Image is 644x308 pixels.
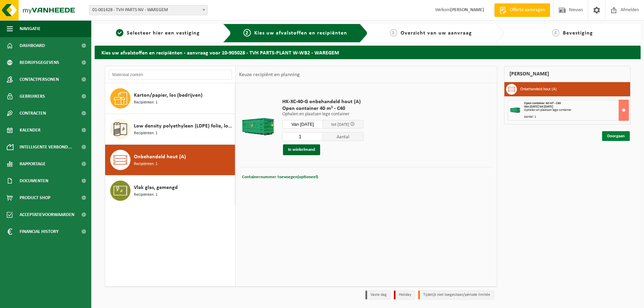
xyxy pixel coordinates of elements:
[243,29,251,37] span: 2
[390,29,397,37] span: 3
[323,132,363,141] span: Aantal
[105,83,235,114] button: Karton/papier, los (bedrijven) Recipiënten: 1
[331,122,349,127] span: tot [DATE]
[20,71,59,88] span: Contactpersonen
[236,66,303,83] div: Keuze recipiënt en planning
[134,91,202,99] span: Karton/papier, los (bedrijven)
[127,30,200,36] span: Selecteer hier een vestiging
[20,37,45,54] span: Dashboard
[20,156,46,172] span: Rapportage
[95,46,641,59] h2: Kies uw afvalstoffen en recipiënten - aanvraag voor 10-905028 - TVH PARTS-PLANT W-WB2 - WAREGEM
[418,290,494,300] li: Tijdelijk niet toegestaan/période limitée
[105,114,235,145] button: Low density polyethyleen (LDPE) folie, los, naturel/gekleurd (80/20) Recipiënten: 1
[282,120,323,128] input: Selecteer datum
[20,172,48,189] span: Documenten
[20,54,59,71] span: Bedrijfsgegevens
[254,30,347,36] span: Kies uw afvalstoffen en recipiënten
[134,161,158,167] span: Recipiënten: 1
[282,105,363,112] span: Open container 40 m³ - C40
[134,184,178,192] span: Vlak glas, gemengd
[524,109,628,112] div: Ophalen en plaatsen lege container
[241,172,319,182] button: Containernummer toevoegen(optioneel)
[524,101,561,105] span: Open container 40 m³ - C40
[494,3,550,17] a: Offerte aanvragen
[524,115,628,119] div: Aantal: 1
[90,5,207,15] span: 01-001428 - TVH PARTS NV - WAREGEM
[105,145,235,175] button: Onbehandeld hout (A) Recipiënten: 1
[242,175,318,179] span: Containernummer toevoegen(optioneel)
[20,223,58,240] span: Financial History
[283,144,320,155] button: In winkelmand
[134,153,186,161] span: Onbehandeld hout (A)
[134,192,158,198] span: Recipiënten: 1
[602,131,630,141] a: Doorgaan
[134,122,233,130] span: Low density polyethyleen (LDPE) folie, los, naturel/gekleurd (80/20)
[20,88,45,105] span: Gebruikers
[20,105,46,122] span: Contracten
[20,122,41,139] span: Kalender
[98,29,218,37] a: 1Selecteer hier een vestiging
[20,206,74,223] span: Acceptatievoorwaarden
[401,30,472,36] span: Overzicht van uw aanvraag
[524,105,553,109] strong: Van [DATE] tot [DATE]
[520,84,557,95] h3: Onbehandeld hout (A)
[109,70,232,80] input: Materiaal zoeken
[134,99,158,106] span: Recipiënten: 1
[20,139,72,156] span: Intelligente verbond...
[504,66,630,82] div: [PERSON_NAME]
[450,7,484,13] strong: [PERSON_NAME]
[365,290,390,300] li: Vaste dag
[282,112,363,117] p: Ophalen en plaatsen lege container
[105,175,235,206] button: Vlak glas, gemengd Recipiënten: 1
[508,7,547,14] span: Offerte aanvragen
[20,20,41,37] span: Navigatie
[552,29,559,37] span: 4
[134,130,158,137] span: Recipiënten: 1
[116,29,123,37] span: 1
[282,98,363,105] span: HK-XC-40-G onbehandeld hout (A)
[394,290,415,300] li: Holiday
[563,30,593,36] span: Bevestiging
[20,189,50,206] span: Product Shop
